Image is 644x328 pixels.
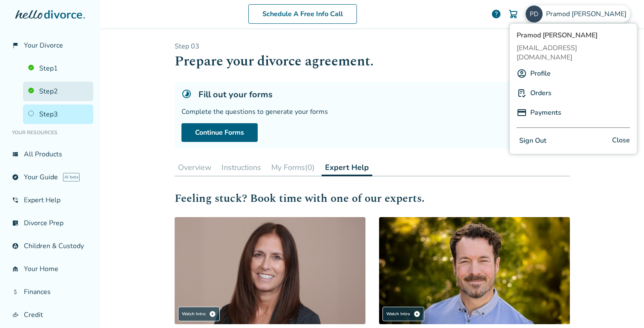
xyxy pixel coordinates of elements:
button: Expert Help [322,159,372,176]
img: P [517,107,527,118]
a: flag_2Your Divorce [7,36,93,55]
a: Schedule A Free Info Call [248,4,357,24]
span: explore [12,174,19,181]
h2: Feeling stuck? Book time with one of our experts. [175,190,570,207]
span: view_list [12,151,19,158]
a: finance_modeCredit [7,305,93,325]
span: play_circle [209,311,216,317]
a: Continue Forms [181,123,258,142]
span: garage_home [12,266,19,272]
span: Your Divorce [24,41,63,50]
p: Step 0 3 [175,42,570,51]
div: Complete the questions to generate your forms [181,107,563,116]
img: A [517,68,527,79]
span: play_circle [414,311,420,317]
a: exploreYour GuideAI beta [7,167,93,187]
span: flag_2 [12,42,19,49]
button: Instructions [218,159,264,176]
a: attach_moneyFinances [7,282,93,302]
li: Your Resources [7,124,93,141]
iframe: Chat Widget [601,287,644,328]
span: attach_money [12,288,19,295]
a: help [491,9,501,19]
a: Step1 [23,59,93,78]
a: garage_homeYour Home [7,259,93,279]
a: Step2 [23,82,93,101]
span: phone_in_talk [12,197,19,204]
button: My Forms(0) [268,159,318,176]
span: finance_mode [12,311,19,318]
img: Cart [508,9,518,19]
img: pramod_dimri@yahoo.com [526,6,543,23]
span: Close [612,135,630,147]
img: John Duffy [379,217,570,324]
a: phone_in_talkExpert Help [7,190,93,210]
span: account_child [12,243,19,249]
a: Step3 [23,105,93,124]
span: Pramod [PERSON_NAME] [517,31,630,40]
span: AI beta [63,173,80,181]
h5: Fill out your forms [198,89,273,100]
span: list_alt_check [12,220,19,226]
a: view_listAll Products [7,144,93,164]
div: Watch Intro [382,307,424,321]
a: account_childChildren & Custody [7,236,93,256]
img: Jill Kaufman [175,217,365,324]
div: Watch Intro [178,307,220,321]
button: Sign Out [517,135,549,147]
a: Payments [530,105,561,121]
span: [EMAIL_ADDRESS][DOMAIN_NAME] [517,43,630,62]
img: P [517,88,527,98]
span: Pramod [PERSON_NAME] [546,9,630,19]
a: Orders [530,85,552,101]
a: list_alt_checkDivorce Prep [7,213,93,233]
h1: Prepare your divorce agreement. [175,51,570,72]
button: Overview [175,159,215,176]
a: Profile [530,65,551,82]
